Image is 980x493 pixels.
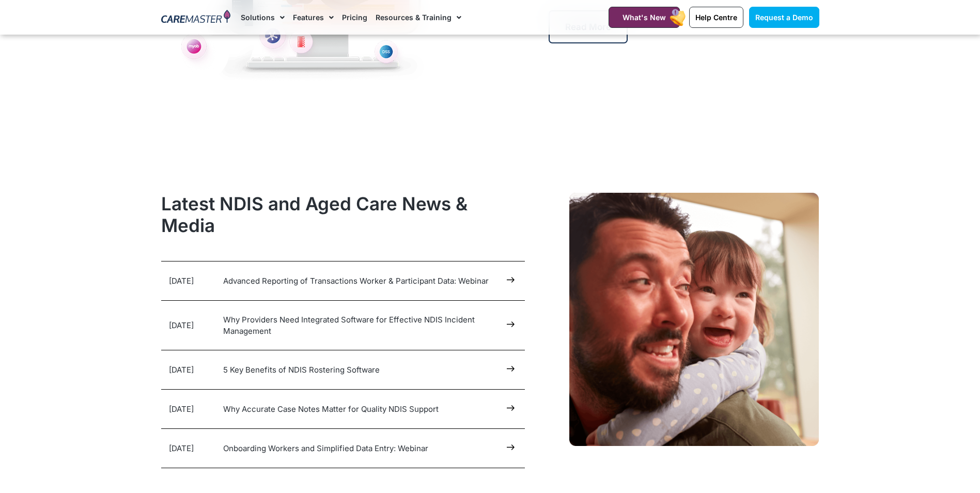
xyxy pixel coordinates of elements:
span: Help Centre [695,13,737,22]
img: The CareMaster NDIS Software Demonstration illustrates Provider-Participant-Support Worker linkag... [569,193,819,446]
time: [DATE] [169,276,194,286]
a: 5 Key Benefits of NDIS Rostering Software [223,365,380,375]
a: Onboarding Workers and Simplified Data Entry: Webinar [223,443,428,453]
span: Request a Demo [755,13,813,22]
time: [DATE] [169,404,194,414]
a: Request a Demo [749,7,819,28]
a: Why Providers Need Integrated Software for Effective NDIS Incident Management [223,315,475,336]
time: [DATE] [169,443,194,453]
a: What's New [609,7,680,28]
span: What's New [623,13,666,22]
a: Why Accurate Case Notes Matter for Quality NDIS Support [223,404,439,414]
a: Advanced Reporting of Transactions Worker & Participant Data: Webinar [223,276,489,286]
img: CareMaster Logo [161,10,231,25]
time: [DATE] [169,320,194,330]
time: [DATE] [169,365,194,375]
a: Help Centre [689,7,743,28]
h2: Latest NDIS and Aged Care News & Media [161,193,525,236]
